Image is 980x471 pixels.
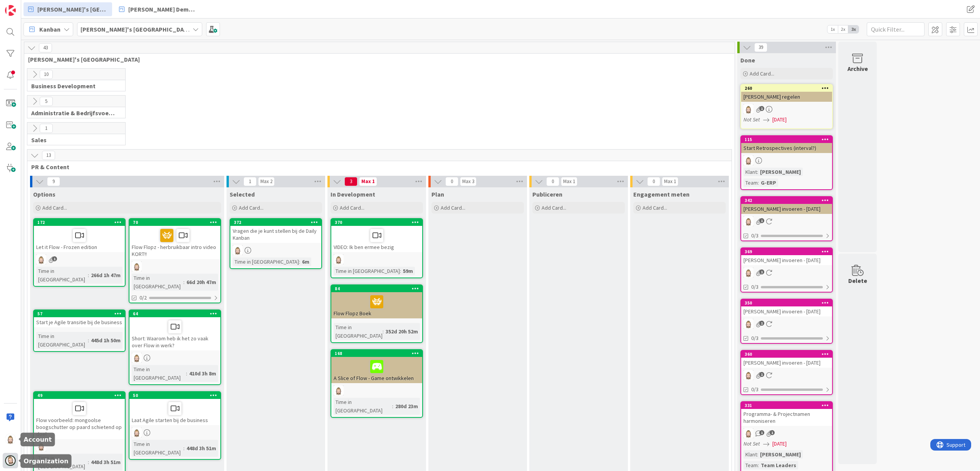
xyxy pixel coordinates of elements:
[132,440,183,457] div: Time in [GEOGRAPHIC_DATA]
[743,116,760,123] i: Not Set
[741,204,832,214] div: [PERSON_NAME] invoeren - [DATE]
[36,267,88,284] div: Time in [GEOGRAPHIC_DATA]
[741,402,832,426] div: 331Programma- & Projectnamen harmoniseren
[331,219,422,226] div: 370
[89,458,123,466] div: 448d 3h 51m
[344,177,357,186] span: 3
[741,155,832,165] div: Rv
[33,218,126,287] a: 172Let it Flow - Frozen editionRvTime in [GEOGRAPHIC_DATA]:266d 1h 47m
[129,399,220,425] div: Laat Agile starten bij de business
[741,409,832,426] div: Programma- & Projectnamen harmoniseren
[445,177,458,186] span: 0
[331,285,422,292] div: 84
[36,332,88,349] div: Time in [GEOGRAPHIC_DATA]
[759,321,764,326] span: 1
[643,204,667,211] span: Add Card...
[340,204,364,211] span: Add Card...
[88,336,89,345] span: :
[384,327,420,336] div: 352d 20h 52m
[335,351,422,356] div: 168
[740,56,755,64] span: Done
[740,299,833,344] a: 350[PERSON_NAME] invoeren - [DATE]Rv0/3
[741,267,832,278] div: Rv
[23,458,68,465] h5: Organization
[441,204,465,211] span: Add Card...
[741,92,832,102] div: [PERSON_NAME] regelen
[132,274,183,291] div: Time in [GEOGRAPHIC_DATA]
[741,248,832,255] div: 369
[243,177,257,186] span: 1
[230,218,322,269] a: 372Vragen die je kunt stellen bij de Daily KanbanRvTime in [GEOGRAPHIC_DATA]:6m
[743,216,753,226] img: Rv
[34,399,125,439] div: Flow voorbeeld: mongoolse boogschutter op paard schietend op doel
[743,440,760,447] i: Not Set
[23,436,52,443] h5: Account
[745,249,832,254] div: 369
[741,197,832,204] div: 342
[16,1,35,10] span: Support
[133,220,220,225] div: 70
[40,124,53,133] span: 1
[34,441,125,451] div: Rv
[759,178,778,187] div: G-ERP
[31,136,116,144] span: Sales
[848,276,867,285] div: Delete
[759,106,764,111] span: 1
[36,254,46,264] img: Rv
[233,245,243,255] img: Rv
[28,56,725,63] span: Rob's Kanban Zone
[741,85,832,92] div: 260
[335,220,422,225] div: 370
[741,351,832,358] div: 360
[751,283,758,291] span: 0/3
[89,271,123,279] div: 266d 1h 47m
[770,430,775,435] span: 1
[745,198,832,203] div: 342
[81,25,192,33] b: [PERSON_NAME]'s [GEOGRAPHIC_DATA]
[741,358,832,368] div: [PERSON_NAME] invoeren - [DATE]
[334,398,392,415] div: Time in [GEOGRAPHIC_DATA]
[234,220,321,225] div: 372
[758,450,803,459] div: [PERSON_NAME]
[31,82,116,90] span: Business Development
[47,177,60,186] span: 9
[5,5,16,16] img: Visit kanbanzone.com
[741,136,832,143] div: 115
[741,402,832,409] div: 331
[33,190,55,198] span: Options
[129,391,221,460] a: 50Laat Agile starten bij de businessRvTime in [GEOGRAPHIC_DATA]:448d 3h 51m
[772,440,787,448] span: [DATE]
[114,2,203,16] a: [PERSON_NAME] Demo 3-levels
[331,219,422,252] div: 370VIDEO: Ik ben ermee bezig
[129,310,220,317] div: 64
[331,292,422,318] div: Flow Flopz Boek
[647,177,660,186] span: 0
[334,254,344,264] img: Rv
[743,168,757,176] div: Klant
[129,353,220,363] div: Rv
[751,232,758,240] span: 0/3
[39,43,52,52] span: 43
[183,444,185,452] span: :
[740,135,833,190] a: 115Start Retrospectives (interval?)RvKlant:[PERSON_NAME]Team:G-ERP
[42,151,55,160] span: 13
[89,336,123,345] div: 445d 1h 50m
[230,245,321,255] div: Rv
[754,43,767,52] span: 39
[392,402,393,410] span: :
[37,5,107,14] span: [PERSON_NAME]'s [GEOGRAPHIC_DATA]
[847,64,868,73] div: Archive
[129,261,220,271] div: Rv
[741,299,832,306] div: 350
[239,204,263,211] span: Add Card...
[331,254,422,264] div: Rv
[34,317,125,327] div: Start je Agile transitie bij de business
[462,180,474,183] div: Max 3
[331,285,422,318] div: 84Flow Flopz Boek
[745,352,832,357] div: 360
[563,180,575,183] div: Max 1
[759,461,798,469] div: Team Leaders
[751,385,758,394] span: 0/3
[743,428,753,438] img: Rv
[230,219,321,243] div: 372Vragen die je kunt stellen bij de Daily Kanban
